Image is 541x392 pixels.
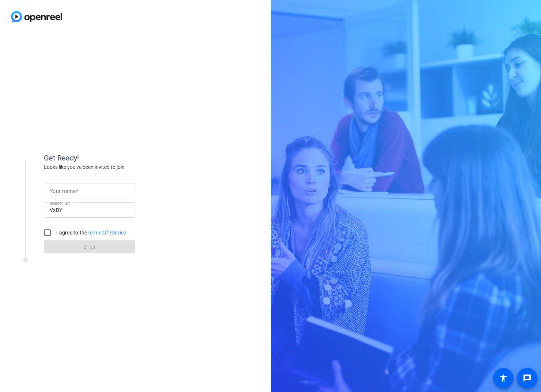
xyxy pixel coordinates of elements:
[44,163,190,171] div: Looks like you've been invited to join
[499,374,508,383] mat-icon: accessibility
[50,188,76,194] mat-label: Your name
[55,229,126,236] label: I agree to the
[44,152,190,163] div: Get Ready!
[87,230,126,236] a: Terms Of Service
[523,374,532,383] mat-icon: message
[50,201,68,205] mat-label: Session ID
